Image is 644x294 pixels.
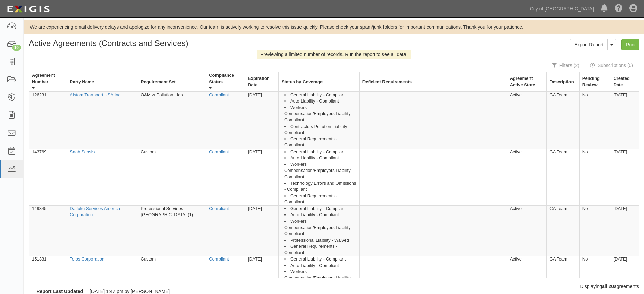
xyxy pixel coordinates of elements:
div: Agreement Active State [510,75,541,88]
div: Description [549,79,574,85]
li: General Requirements - Compliant [284,243,357,256]
td: [DATE] [610,205,639,256]
li: General Requirements - Compliant [284,193,357,205]
div: Agreement Number [32,72,61,85]
div: Party Name [70,79,94,85]
b: all 20 [602,284,614,289]
a: Alstom Transport USA Inc. [70,92,121,97]
li: General Liability - Compliant [284,92,357,98]
td: [DATE] [245,92,279,149]
div: We are experiencing email delivery delays and apologize for any inconvenience. Our team is active... [24,24,644,30]
a: Compliant [209,149,229,154]
li: Auto Liability - Compliant [284,98,357,105]
li: General Liability - Compliant [284,256,357,263]
a: Telos Corporation [70,256,104,262]
img: logo-5460c22ac91f19d4615b14bd174203de0afe785f0fc80cf4dbbc73dc1793850b.png [5,3,52,15]
div: Status by Coverage [282,79,323,85]
li: Workers Compensation/Employers Liability - Compliant [284,218,357,237]
i: Help Center - Complianz [615,5,623,13]
td: [DATE] [610,92,639,149]
a: Daifuku Services America Corporation [70,206,120,218]
li: Contractors Pollution Liability - Compliant [284,123,357,136]
a: Compliant [209,92,229,97]
td: [DATE] [245,205,279,256]
a: Subscriptions (0) [585,59,638,72]
div: Created Date [613,75,633,88]
a: Saab Sensis [70,149,95,154]
a: Run [621,39,639,50]
li: Auto Liability - Compliant [284,212,357,218]
a: Export Report [570,39,608,50]
div: Previewing a limited number of records. Run the report to see all data. [257,50,411,59]
td: Active [507,92,547,149]
div: Requirement Set [141,79,175,85]
td: Professional Services - [GEOGRAPHIC_DATA] (1) [138,205,206,256]
li: Auto Liability - Compliant [284,155,357,161]
li: Technology Errors and Omissions - Compliant [284,180,357,193]
a: Compliant [209,256,229,262]
li: Workers Compensation/Employers Liability - Compliant [284,161,357,180]
li: Workers Compensation/Employers Liability - Compliant [284,269,357,288]
li: General Liability - Compliant [284,206,357,212]
td: CA Team [547,149,580,205]
div: 10 [12,45,21,51]
div: Deficient Requirements [362,79,412,85]
td: [DATE] [245,149,279,205]
a: City of [GEOGRAPHIC_DATA] [526,2,597,16]
h1: Active Agreements (Contracts and Services) [29,39,329,48]
a: Filters (2) [547,59,584,72]
div: Expiration Date [248,75,273,88]
td: Active [507,149,547,205]
td: [DATE] [610,149,639,205]
td: Custom [138,149,206,205]
div: Pending Review [582,75,605,88]
li: Auto Liability - Compliant [284,263,357,269]
td: 149845 [29,205,67,256]
li: General Liability - Compliant [284,149,357,155]
td: O&M w Pollution Liab [138,92,206,149]
div: Compliance Status [209,72,240,85]
td: 126231 [29,92,67,149]
a: Compliant [209,206,229,211]
td: No [579,149,610,205]
td: No [579,205,610,256]
li: Workers Compensation/Employers Liability - Compliant [284,105,357,123]
td: CA Team [547,205,580,256]
td: 143769 [29,149,67,205]
td: CA Team [547,92,580,149]
td: Active [507,205,547,256]
li: General Requirements - Compliant [284,136,357,149]
li: Professional Liability - Waived [284,237,357,244]
div: Displaying agreements [282,283,644,290]
td: No [579,92,610,149]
